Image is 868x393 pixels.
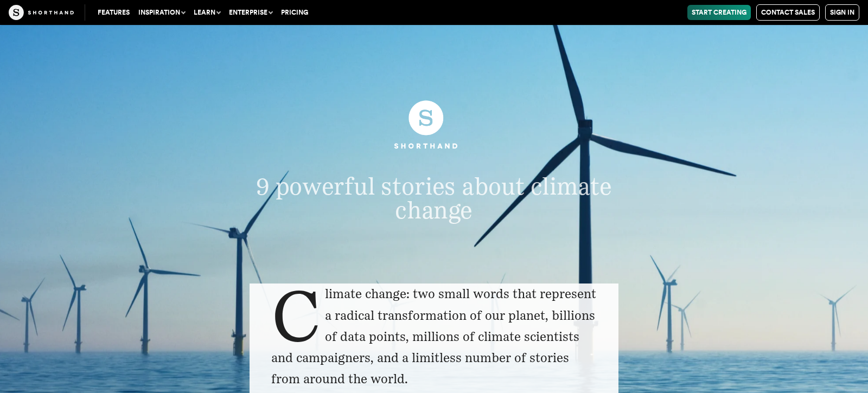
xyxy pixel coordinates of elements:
img: The Craft [9,5,74,20]
button: Learn [189,5,225,20]
p: Climate change: two small words that represent a radical transformation of our planet, billions o... [271,284,597,389]
a: Contact Sales [756,4,820,21]
a: Features [93,5,134,20]
button: Inspiration [134,5,189,20]
button: Enterprise [225,5,277,20]
a: Sign in [825,4,859,21]
a: Start Creating [687,5,751,20]
span: 9 powerful stories about climate change [256,172,611,223]
a: Pricing [277,5,312,20]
